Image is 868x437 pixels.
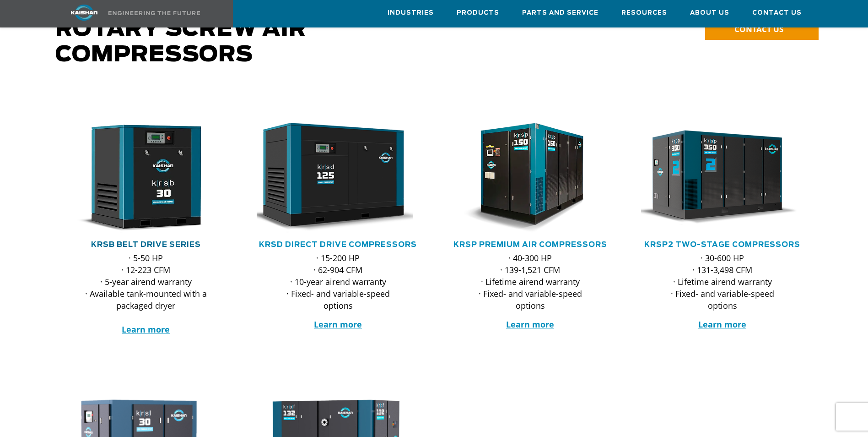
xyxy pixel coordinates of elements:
[457,8,499,18] span: Products
[705,19,819,40] a: CONTACT US
[522,0,598,25] a: Parts and Service
[690,0,729,25] a: About Us
[752,0,802,25] a: Contact Us
[621,0,667,25] a: Resources
[108,11,200,15] img: Engineering the future
[698,319,746,330] a: Learn more
[690,8,729,18] span: About Us
[257,123,420,233] div: krsd125
[621,8,667,18] span: Resources
[522,8,598,18] span: Parts and Service
[122,324,170,335] a: Learn more
[449,123,612,233] div: krsp150
[752,8,802,18] span: Contact Us
[259,241,417,248] a: KRSD Direct Drive Compressors
[65,123,227,233] div: krsb30
[734,24,783,34] span: CONTACT US
[453,241,607,248] a: KRSP Premium Air Compressors
[388,8,434,18] span: Industries
[659,252,786,311] p: · 30-600 HP · 131-3,498 CFM · Lifetime airend warranty · Fixed- and variable-speed options
[314,319,362,330] a: Learn more
[644,241,800,248] a: KRSP2 Two-Stage Compressors
[58,123,221,233] img: krsb30
[91,241,201,248] a: KRSB Belt Drive Series
[506,319,554,330] a: Learn more
[641,123,804,233] div: krsp350
[250,123,413,233] img: krsd125
[83,252,209,335] p: · 5-50 HP · 12-223 CFM · 5-year airend warranty · Available tank-mounted with a packaged dryer
[467,252,593,311] p: · 40-300 HP · 139-1,521 CFM · Lifetime airend warranty · Fixed- and variable-speed options
[457,0,499,25] a: Products
[50,5,119,21] img: kaishan logo
[442,123,605,233] img: krsp150
[388,0,434,25] a: Industries
[275,252,401,311] p: · 15-200 HP · 62-904 CFM · 10-year airend warranty · Fixed- and variable-speed options
[634,123,797,233] img: krsp350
